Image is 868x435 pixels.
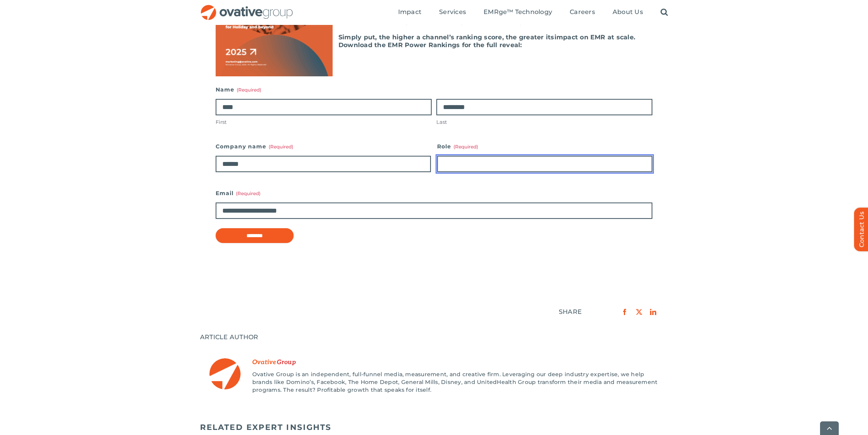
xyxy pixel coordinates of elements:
label: Company name [216,141,431,152]
span: About Us [613,8,643,16]
a: LinkedIn [646,307,660,317]
a: Services [439,8,466,17]
span: Impact [398,8,422,16]
a: About Us [613,8,643,17]
div: ARTICLE AUTHOR [200,333,668,341]
span: First Name [252,359,276,366]
span: Careers [570,8,595,16]
b: Simply put, the higher a channel’s ranking score, the greater its [338,33,554,41]
span: EMRge™ Technology [484,8,552,16]
div: SHARE [559,308,582,316]
span: (Required) [237,87,261,93]
a: Search [661,8,668,17]
label: Last [436,118,652,126]
legend: Name [216,84,261,95]
label: Role [437,141,652,152]
span: Services [439,8,466,16]
label: Email [216,188,652,199]
span: (Required) [453,144,478,150]
a: Facebook [618,307,632,317]
a: Impact [398,8,422,17]
span: Last Name [277,359,296,366]
a: Careers [570,8,595,17]
span: (Required) [236,190,260,196]
b: impact on EMR at scale. Download the EMR Power Rankings for the full reveal: [338,33,635,49]
a: X [632,307,646,317]
span: (Required) [269,144,293,150]
p: Ovative Group is an independent, full-funnel media, measurement, and creative firm. Leveraging ou... [252,370,659,394]
a: OG_Full_horizontal_RGB [200,4,294,11]
h5: RELATED EXPERT INSIGHTS [200,423,668,432]
a: EMRge™ Technology [484,8,552,17]
label: First [216,118,432,126]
